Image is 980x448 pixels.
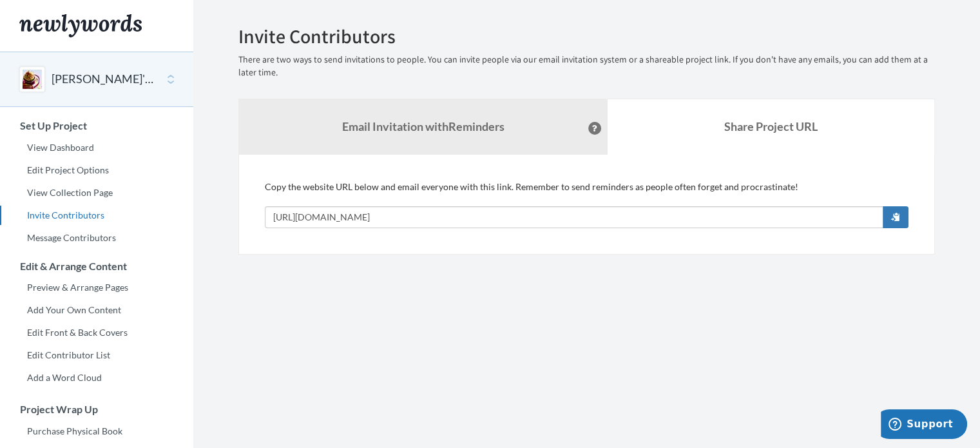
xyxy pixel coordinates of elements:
[1,260,193,272] h3: Edit & Arrange Content
[1,120,193,131] h3: Set Up Project
[265,180,908,228] div: Copy the website URL below and email everyone with this link. Remember to send reminders as peopl...
[238,26,935,47] h2: Invite Contributors
[52,71,156,88] button: [PERSON_NAME]'s 50th Birthday
[19,14,142,37] img: Newlywords logo
[342,119,504,133] strong: Email Invitation with Reminders
[724,119,818,133] b: Share Project URL
[238,54,935,79] p: There are two ways to send invitations to people. You can invite people via our email invitation ...
[881,409,967,442] iframe: Opens a widget where you can chat to one of our agents
[1,404,193,415] h3: Project Wrap Up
